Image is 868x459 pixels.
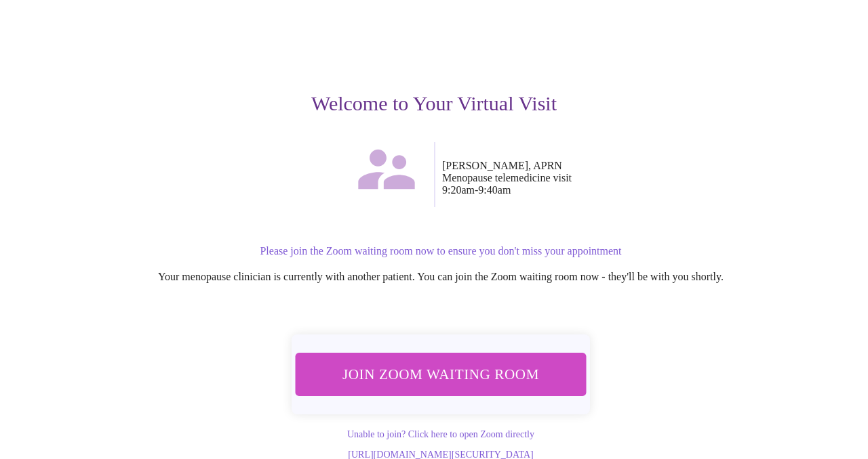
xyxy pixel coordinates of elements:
p: Please join the Zoom waiting room now to ensure you don't miss your appointment [35,245,846,257]
p: Your menopause clinician is currently with another patient. You can join the Zoom waiting room no... [35,271,846,283]
button: Join Zoom Waiting Room [296,353,587,396]
span: Join Zoom Waiting Room [313,362,568,387]
a: Unable to join? Click here to open Zoom directly [347,429,534,439]
h3: Welcome to Your Virtual Visit [22,92,846,115]
p: [PERSON_NAME], APRN Menopause telemedicine visit 9:20am - 9:40am [442,160,846,196]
